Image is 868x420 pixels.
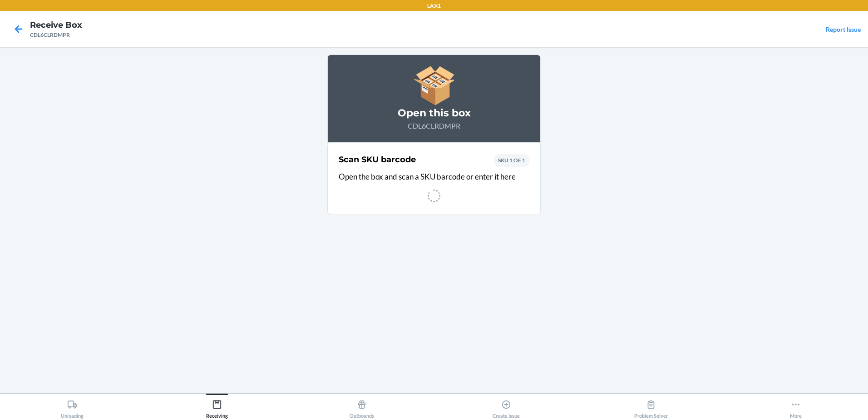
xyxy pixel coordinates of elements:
div: Outbounds [350,396,374,419]
div: Unloading [61,396,84,419]
div: Problem Solver [634,396,668,419]
h2: Scan SKU barcode [339,154,416,165]
p: LAX1 [427,2,441,10]
button: Receiving [145,394,290,419]
h4: Receive Box [30,19,82,31]
p: CDL6CLRDMPR [339,120,529,131]
p: Open the box and scan a SKU barcode or enter it here [339,171,529,183]
div: More [790,396,802,419]
a: Report Issue [826,25,861,33]
div: Receiving [206,396,228,419]
button: Problem Solver [579,394,724,419]
p: SKU 1 OF 1 [498,156,525,165]
button: Create Issue [434,394,579,419]
button: Outbounds [289,394,434,419]
div: Create Issue [493,396,520,419]
button: More [723,394,868,419]
h3: Open this box [339,106,529,120]
div: CDL6CLRDMPR [30,31,82,39]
